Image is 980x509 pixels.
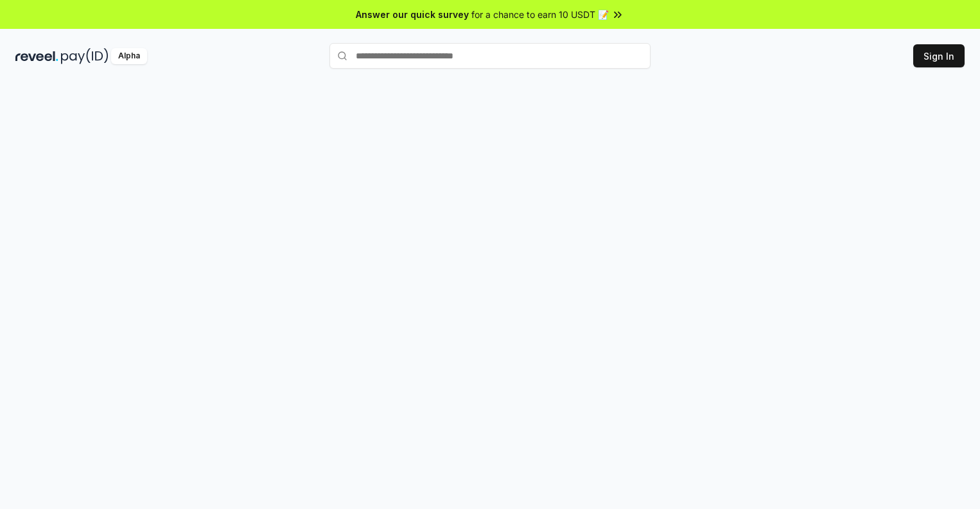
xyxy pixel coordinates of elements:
[356,8,469,21] span: Answer our quick survey
[61,48,109,64] img: pay_id
[471,8,609,21] span: for a chance to earn 10 USDT 📝
[111,48,147,64] div: Alpha
[913,44,965,67] button: Sign In
[15,48,58,64] img: reveel_dark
